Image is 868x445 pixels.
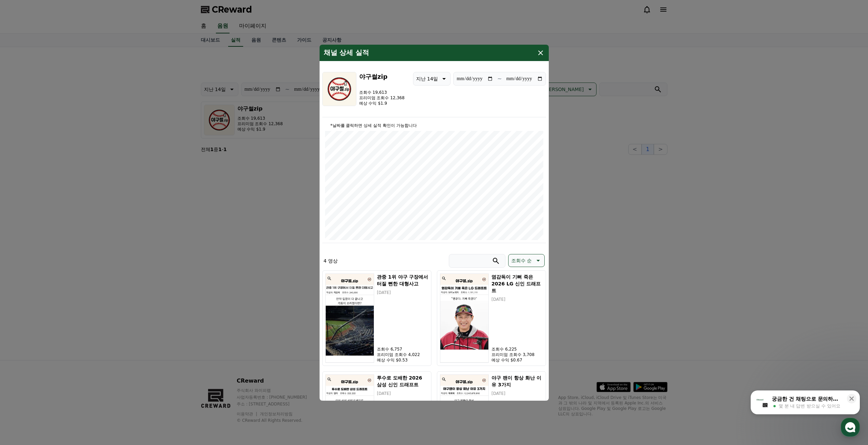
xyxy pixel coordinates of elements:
p: 4 영상 [324,257,338,264]
p: [DATE] [377,290,428,295]
span: 대화 [62,227,71,232]
p: 프리미엄 조회수 12,368 [359,95,405,101]
span: 설정 [105,226,114,232]
p: 예상 수익 $0.67 [491,357,543,363]
p: ~ [497,75,502,83]
p: 예상 수익 $1.9 [359,101,405,106]
a: 대화 [45,216,88,233]
h5: 야구 팬이 항상 화난 이유 3가지 [491,374,543,388]
p: 조회수 19,613 [359,90,405,95]
p: 예상 수익 $0.53 [377,357,428,363]
p: 지난 14일 [416,74,438,84]
h3: 야구썰zip [359,72,405,81]
button: 조회수 순 [508,254,544,267]
h5: 염감독이 기뻐 죽은 2026 LG 신인 드래프트 [491,273,543,294]
img: 염감독이 기뻐 죽은 2026 LG 신인 드래프트 [440,273,489,363]
p: [DATE] [491,297,543,302]
button: 관중 1위 야구 구장에서 터질 뻔한 대형사고 관중 1위 야구 구장에서 터질 뻔한 대형사고 [DATE] 조회수 6,757 프리미엄 조회수 4,022 예상 수익 $0.53 [322,270,431,366]
h5: 관중 1위 야구 구장에서 터질 뻔한 대형사고 [377,273,428,287]
button: 지난 14일 [413,72,451,86]
span: 홈 [21,226,26,232]
h4: 채널 상세 실적 [324,49,369,57]
img: 야구썰zip [322,72,356,106]
p: 조회수 6,757 [377,346,428,352]
a: 설정 [88,216,131,233]
h5: 투수로 도배한 2026 삼성 신인 드래프트 [377,374,428,388]
p: 조회수 순 [511,256,532,265]
button: 염감독이 기뻐 죽은 2026 LG 신인 드래프트 염감독이 기뻐 죽은 2026 LG 신인 드래프트 [DATE] 조회수 6,225 프리미엄 조회수 3,708 예상 수익 $0.67 [437,270,546,366]
div: modal [320,45,549,401]
a: 홈 [2,216,45,233]
p: 프리미엄 조회수 4,022 [377,352,428,357]
img: 관중 1위 야구 구장에서 터질 뻔한 대형사고 [325,273,374,363]
p: 프리미엄 조회수 3,708 [491,352,543,357]
p: [DATE] [377,391,428,396]
p: *날짜를 클릭하면 상세 실적 확인이 가능합니다 [325,123,543,128]
p: 조회수 6,225 [491,346,543,352]
p: [DATE] [491,391,543,396]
